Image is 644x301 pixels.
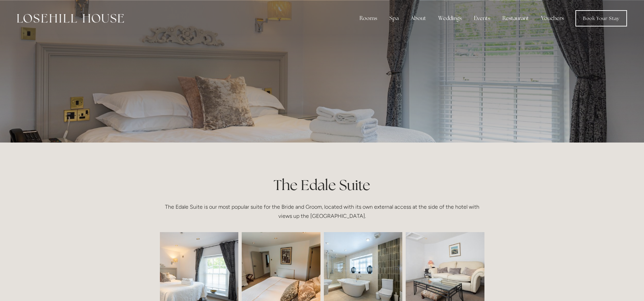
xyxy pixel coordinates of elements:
[433,12,467,25] div: Weddings
[354,12,383,25] div: Rooms
[384,12,404,25] div: Spa
[497,12,534,25] div: Restaurant
[575,10,627,26] a: Book Your Stay
[160,175,484,195] h1: The Edale Suite
[405,12,431,25] div: About
[536,12,569,25] a: Vouchers
[160,202,484,221] p: The Edale Suite is our most popular suite for the Bride and Groom, located with its own external ...
[468,12,496,25] div: Events
[17,14,124,23] img: Losehill House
